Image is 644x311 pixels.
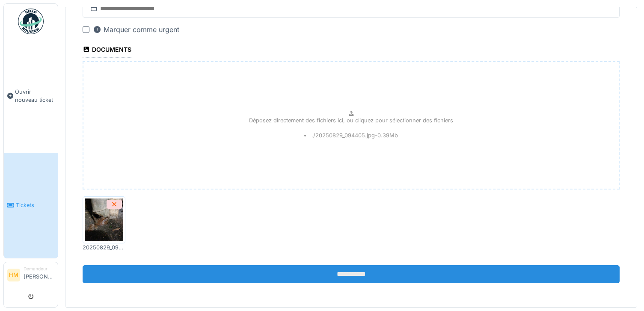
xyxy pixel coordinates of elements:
a: Tickets [4,153,58,258]
li: ./20250829_094405.jpg - 0.39 Mb [304,131,398,139]
div: Marquer comme urgent [93,24,179,35]
p: Déposez directement des fichiers ici, ou cliquez pour sélectionner des fichiers [249,116,453,124]
li: [PERSON_NAME] [24,266,54,284]
img: Badge_color-CXgf-gQk.svg [18,9,44,34]
span: Tickets [16,201,54,209]
li: HM [7,269,20,281]
div: Demandeur [24,266,54,272]
span: Ouvrir nouveau ticket [15,88,54,104]
div: 20250829_094405.jpg [83,243,125,252]
div: Documents [83,43,131,58]
img: 3eay2hkgmo5dhqyig9cpac6pauu3 [85,198,123,241]
a: Ouvrir nouveau ticket [4,39,58,153]
a: HM Demandeur[PERSON_NAME] [7,266,54,286]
